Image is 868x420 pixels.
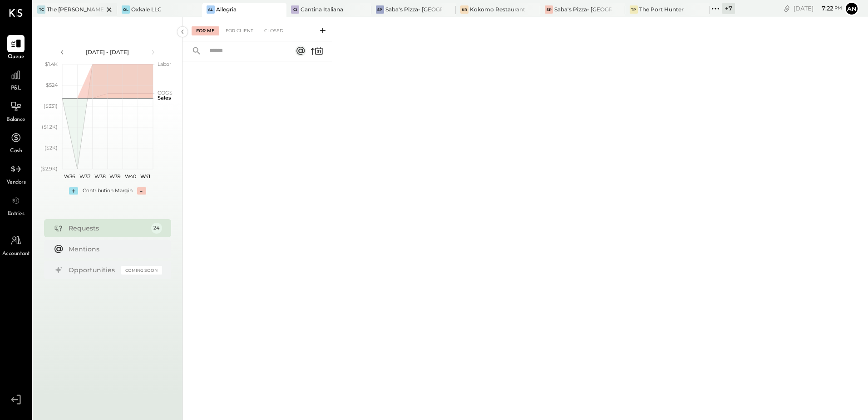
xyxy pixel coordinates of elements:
div: For Client [221,26,258,35]
div: Saba's Pizza- [GEOGRAPHIC_DATA] [554,5,611,13]
div: Coming Soon [121,266,162,275]
span: Balance [6,116,25,124]
span: Entries [8,210,25,218]
div: Saba's Pizza- [GEOGRAPHIC_DATA] [385,5,442,13]
div: 24 [151,223,162,234]
text: COGS [158,90,173,96]
div: - [137,187,146,195]
div: KR [460,5,469,14]
text: ($2K) [44,145,58,151]
div: The Port Hunter [639,5,684,13]
div: TP [630,5,638,14]
button: An [844,1,859,16]
span: Queue [8,53,25,61]
a: Entries [0,192,31,218]
a: Cash [0,129,31,155]
div: Closed [260,26,288,35]
text: W40 [124,173,136,180]
div: OL [122,5,130,14]
div: Kokomo Restaurant [470,5,525,13]
div: Opportunities [69,265,117,275]
text: W37 [79,173,90,180]
a: Balance [0,98,31,124]
div: + [69,187,78,195]
div: For Me [192,26,219,35]
text: W38 [94,173,105,180]
text: W36 [64,173,75,180]
text: W41 [140,173,150,180]
a: Vendors [0,160,31,187]
span: P&L [11,85,21,93]
div: [DATE] - [DATE] [69,48,146,56]
div: Al [207,5,215,14]
a: Queue [0,35,31,61]
div: CI [291,5,299,14]
div: Contribution Margin [83,187,133,195]
text: Sales [158,95,171,101]
text: $1.4K [45,61,58,67]
span: Cash [10,147,22,155]
div: Allegria [216,5,237,13]
text: Labor [158,61,171,67]
div: Mentions [69,245,158,254]
div: + 7 [722,3,735,14]
div: The [PERSON_NAME] [47,5,104,13]
div: SP [376,5,384,14]
div: Cantina Italiana [301,5,343,13]
text: W39 [109,173,121,180]
span: Vendors [6,179,26,187]
div: Requests [69,224,147,233]
text: ($2.9K) [40,165,58,172]
text: ($331) [44,103,58,109]
div: [DATE] [794,4,842,13]
div: copy link [782,4,791,13]
text: ($1.2K) [42,124,58,130]
a: P&L [0,66,31,93]
span: Accountant [2,250,30,258]
div: SP [545,5,553,14]
a: Accountant [0,232,31,258]
div: Oxkale LLC [131,5,162,13]
div: TC [37,5,45,14]
text: $524 [46,82,58,88]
